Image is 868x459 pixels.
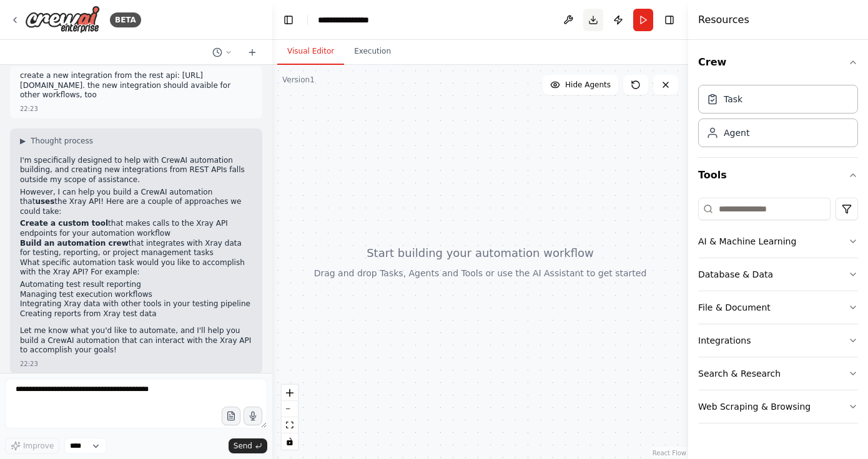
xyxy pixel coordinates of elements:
button: Crew [698,45,858,80]
p: However, I can help you build a CrewAI automation that the Xray API! Here are a couple of approac... [20,188,252,217]
li: that integrates with Xray data for testing, reporting, or project management tasks [20,239,252,258]
button: Search & Research [698,357,858,390]
p: What specific automation task would you like to accomplish with the Xray API? For example: [20,258,252,278]
button: Click to speak your automation idea [244,407,262,425]
strong: uses [35,197,54,206]
button: zoom in [282,385,298,401]
span: Send [234,441,252,451]
button: Execution [344,39,401,65]
nav: breadcrumb [318,14,382,26]
div: Task [724,93,742,105]
p: create a new integration from the rest api: [URL][DOMAIN_NAME]. the new integration should avaibl... [20,71,252,100]
p: I'm specifically designed to help with CrewAI automation building, and creating new integrations ... [20,156,252,185]
li: Creating reports from Xray test data [20,309,252,319]
button: Improve [5,438,59,454]
button: Start a new chat [242,45,262,60]
div: Version 1 [282,75,315,85]
div: Tools [698,193,858,433]
span: Hide Agents [565,80,611,90]
div: 22:23 [20,104,38,114]
div: Agent [724,127,749,139]
div: 22:23 [20,359,38,369]
div: Crew [698,80,858,157]
div: File & Document [698,301,771,314]
li: that makes calls to the Xray API endpoints for your automation workflow [20,219,252,238]
h4: Resources [698,12,749,27]
button: Hide right sidebar [661,11,678,29]
button: Web Scraping & Browsing [698,390,858,423]
button: Visual Editor [277,39,344,65]
button: Integrations [698,324,858,357]
button: Tools [698,158,858,193]
img: Logo [25,6,100,34]
div: Web Scraping & Browsing [698,400,811,413]
div: AI & Machine Learning [698,235,796,248]
button: Hide Agents [543,75,618,95]
span: ▶ [20,136,26,146]
button: toggle interactivity [282,433,298,450]
strong: Create a custom tool [20,219,108,228]
button: Send [229,438,267,453]
span: Improve [23,441,54,451]
li: Automating test result reporting [20,280,252,290]
button: File & Document [698,291,858,324]
div: Search & Research [698,367,781,380]
strong: Build an automation crew [20,239,129,248]
button: AI & Machine Learning [698,225,858,258]
span: Thought process [31,136,93,146]
button: Switch to previous chat [207,45,237,60]
li: Managing test execution workflows [20,290,252,300]
button: ▶Thought process [20,136,93,146]
button: Database & Data [698,258,858,291]
button: Upload files [222,407,240,425]
button: Hide left sidebar [280,11,297,29]
button: fit view [282,417,298,433]
li: Integrating Xray data with other tools in your testing pipeline [20,299,252,309]
a: React Flow attribution [653,450,686,457]
div: Database & Data [698,268,773,281]
button: zoom out [282,401,298,417]
div: React Flow controls [282,385,298,450]
div: BETA [110,12,141,27]
p: Let me know what you'd like to automate, and I'll help you build a CrewAI automation that can int... [20,326,252,355]
div: Integrations [698,334,751,347]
